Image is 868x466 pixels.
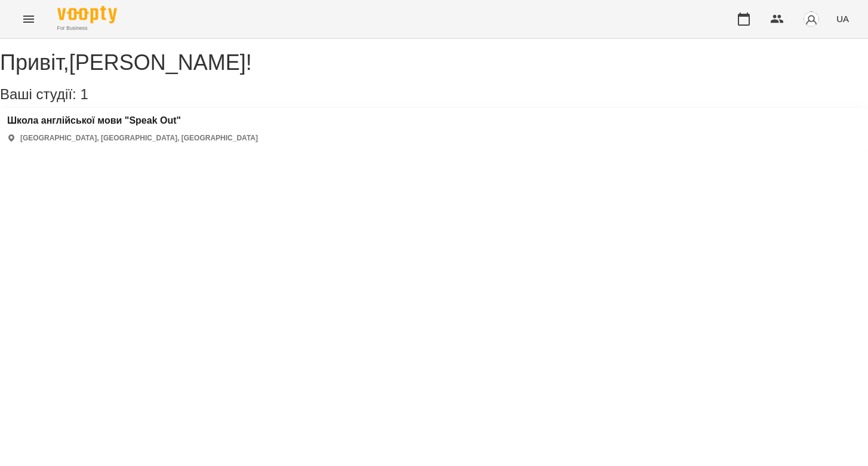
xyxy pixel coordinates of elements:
img: Voopty Logo [57,6,117,23]
span: 1 [80,86,88,102]
p: [GEOGRAPHIC_DATA], [GEOGRAPHIC_DATA], [GEOGRAPHIC_DATA] [20,133,258,143]
button: UA [832,8,854,30]
img: avatar_s.png [803,11,820,27]
span: For Business [57,24,117,32]
button: Menu [14,5,43,33]
a: Школа англійської мови "Speak Out" [7,115,258,126]
span: UA [836,13,849,25]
